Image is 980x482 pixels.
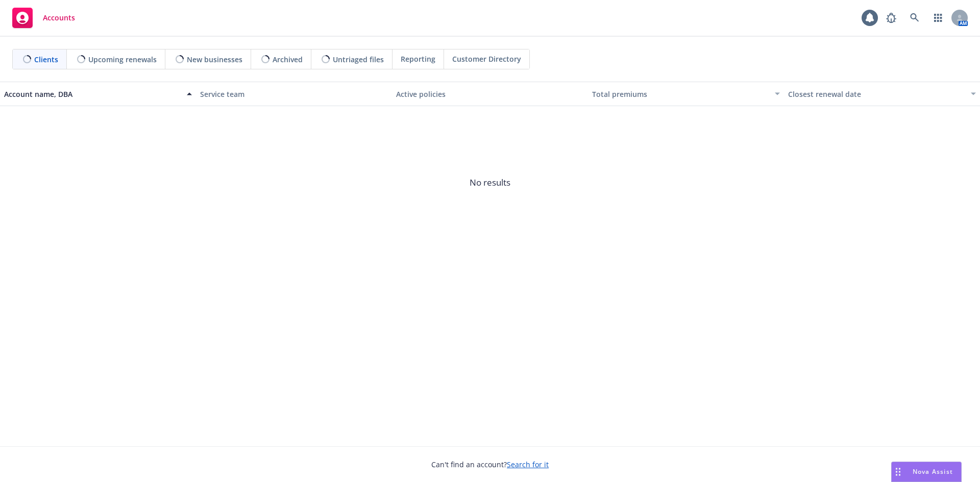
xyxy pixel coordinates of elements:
span: Archived [273,54,303,65]
span: Can't find an account? [431,459,549,470]
button: Closest renewal date [784,82,980,106]
span: Customer Directory [452,54,521,64]
button: Nova Assist [891,462,962,482]
span: New businesses [187,54,242,65]
button: Total premiums [588,82,784,106]
span: Nova Assist [913,467,953,476]
div: Active policies [396,89,584,99]
div: Account name, DBA [4,89,181,99]
button: Active policies [392,82,588,106]
div: Service team [200,89,388,99]
span: Clients [34,54,58,65]
a: Accounts [8,4,79,32]
div: Drag to move [892,462,904,481]
span: Untriaged files [333,54,384,65]
a: Search for it [507,460,549,469]
span: Reporting [401,54,435,64]
span: Accounts [43,14,75,22]
button: Service team [196,82,392,106]
a: Report a Bug [881,8,901,28]
span: Upcoming renewals [88,54,157,65]
a: Search [904,8,925,28]
a: Switch app [928,8,948,28]
div: Total premiums [592,89,769,99]
div: Closest renewal date [788,89,965,99]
